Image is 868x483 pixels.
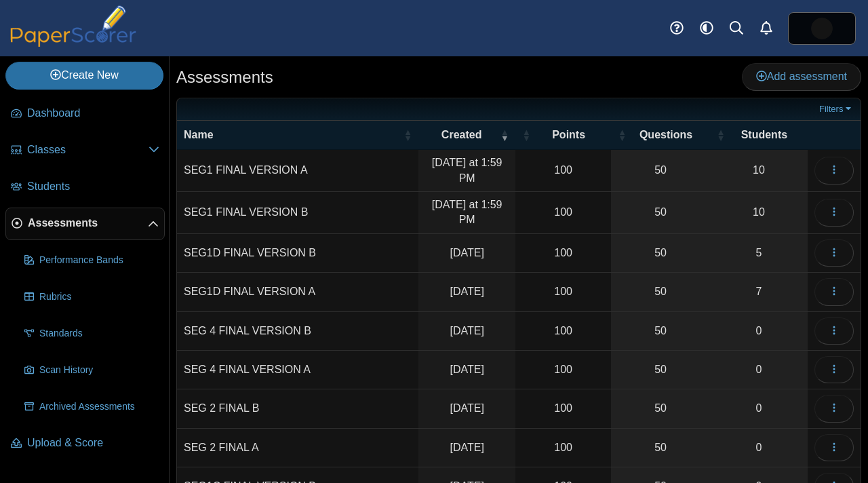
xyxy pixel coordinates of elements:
[5,98,165,130] a: Dashboard
[425,128,498,142] span: Created
[611,429,710,467] a: 50
[177,234,418,273] td: SEG1D FINAL VERSION B
[515,429,611,467] td: 100
[710,351,808,389] a: 0
[515,234,611,273] td: 100
[177,273,418,311] td: SEG1D FINAL VERSION A
[515,312,611,351] td: 100
[5,37,141,49] a: PaperScorer
[403,128,412,142] span: Name : Activate to sort
[450,247,484,258] time: Aug 1, 2025 at 1:29 PM
[756,71,847,82] span: Add assessment
[742,63,861,90] a: Add assessment
[611,312,710,350] a: 50
[533,128,604,142] span: Points
[450,364,484,375] time: Jul 31, 2025 at 8:30 AM
[515,150,611,192] td: 100
[611,150,710,191] a: 50
[39,327,159,341] span: Standards
[450,325,484,336] time: Jul 31, 2025 at 8:31 AM
[27,142,149,157] span: Classes
[39,364,159,377] span: Scan History
[710,389,808,427] a: 0
[432,199,502,225] time: Sep 15, 2025 at 1:59 PM
[500,128,509,142] span: Created : Activate to remove sorting
[28,216,148,231] span: Assessments
[751,14,781,43] a: Alerts
[27,106,159,121] span: Dashboard
[710,312,808,350] a: 0
[19,244,165,277] a: Performance Bands
[177,150,418,192] td: SEG1 FINAL VERSION A
[5,208,165,240] a: Assessments
[618,128,626,142] span: Questions : Activate to sort
[177,312,418,351] td: SEG 4 FINAL VERSION B
[19,354,165,387] a: Scan History
[19,281,165,313] a: Rubrics
[515,273,611,311] td: 100
[728,128,801,142] span: Students
[177,429,418,467] td: SEG 2 FINAL A
[611,389,710,427] a: 50
[611,192,710,233] a: 50
[788,12,856,45] a: ps.QyS7M7Ns4Ntt9aPK
[5,62,163,89] a: Create New
[177,192,418,234] td: SEG1 FINAL VERSION B
[710,150,808,191] a: 10
[710,429,808,467] a: 0
[816,102,857,116] a: Filters
[710,234,808,272] a: 5
[19,391,165,423] a: Archived Assessments
[5,171,165,204] a: Students
[611,234,710,272] a: 50
[184,128,401,142] span: Name
[177,351,418,389] td: SEG 4 FINAL VERSION A
[176,66,273,89] h1: Assessments
[39,400,159,414] span: Archived Assessments
[450,442,484,453] time: Jul 7, 2025 at 9:25 AM
[5,134,165,167] a: Classes
[5,5,141,47] img: PaperScorer
[717,128,725,142] span: Students : Activate to sort
[19,317,165,350] a: Standards
[811,18,833,39] img: ps.QyS7M7Ns4Ntt9aPK
[39,290,159,304] span: Rubrics
[5,427,165,460] a: Upload & Score
[710,273,808,311] a: 7
[450,286,484,297] time: Aug 1, 2025 at 1:29 PM
[811,18,833,39] span: Lesley Guerrero
[710,192,808,233] a: 10
[611,273,710,311] a: 50
[39,254,159,267] span: Performance Bands
[177,389,418,428] td: SEG 2 FINAL B
[515,351,611,389] td: 100
[27,179,159,194] span: Students
[450,402,484,414] time: Jul 7, 2025 at 9:30 AM
[27,436,159,450] span: Upload & Score
[522,128,530,142] span: Points : Activate to sort
[432,157,502,183] time: Sep 15, 2025 at 1:59 PM
[611,351,710,389] a: 50
[515,192,611,234] td: 100
[515,389,611,428] td: 100
[629,128,703,142] span: Questions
